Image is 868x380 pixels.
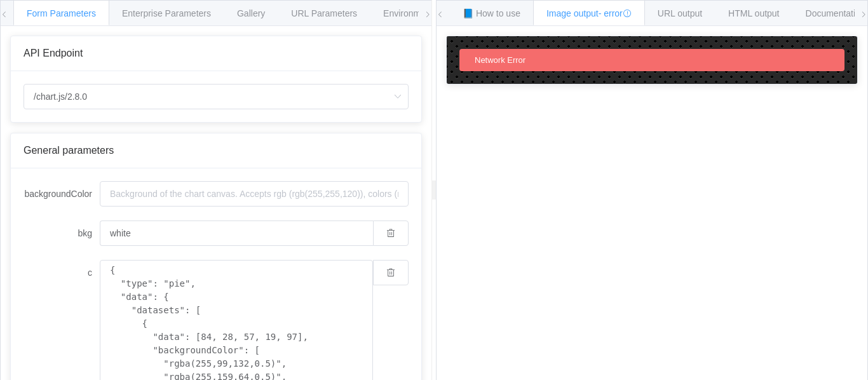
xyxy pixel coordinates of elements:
span: Form Parameters [27,8,96,18]
input: Select [24,84,409,109]
span: Image output [546,8,632,18]
label: bkg [24,221,100,246]
input: Background of the chart canvas. Accepts rgb (rgb(255,255,120)), colors (red), and url-encoded hex... [100,181,409,207]
label: backgroundColor [24,181,100,207]
span: HTML output [728,8,779,18]
span: Enterprise Parameters [122,8,211,18]
span: API Endpoint [24,48,83,58]
span: Environments [383,8,438,18]
span: Gallery [237,8,265,18]
span: URL output [658,8,702,18]
span: Documentation [806,8,865,18]
span: 📘 How to use [463,8,520,18]
span: General parameters [24,145,114,156]
span: URL Parameters [291,8,357,18]
label: c [24,260,100,285]
span: - error [599,8,632,18]
span: Network Error [475,55,526,65]
input: Background of the chart canvas. Accepts rgb (rgb(255,255,120)), colors (red), and url-encoded hex... [100,221,373,246]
